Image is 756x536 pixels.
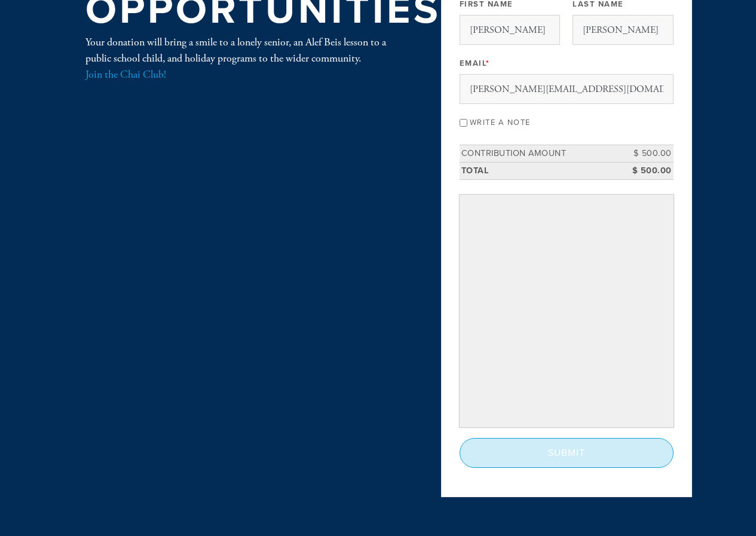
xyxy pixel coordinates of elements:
[460,145,620,163] td: Contribution Amount
[486,59,490,68] span: This field is required.
[620,162,674,179] td: $ 500.00
[620,145,674,163] td: $ 500.00
[460,162,620,179] td: Total
[85,68,166,81] a: Join the Chai Club!
[460,58,490,69] label: Email
[470,118,531,127] label: Write a note
[462,197,671,425] iframe: Secure payment input frame
[85,34,402,82] div: Your donation will bring a smile to a lonely senior, an Alef Beis lesson to a public school child...
[460,438,674,468] input: Submit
